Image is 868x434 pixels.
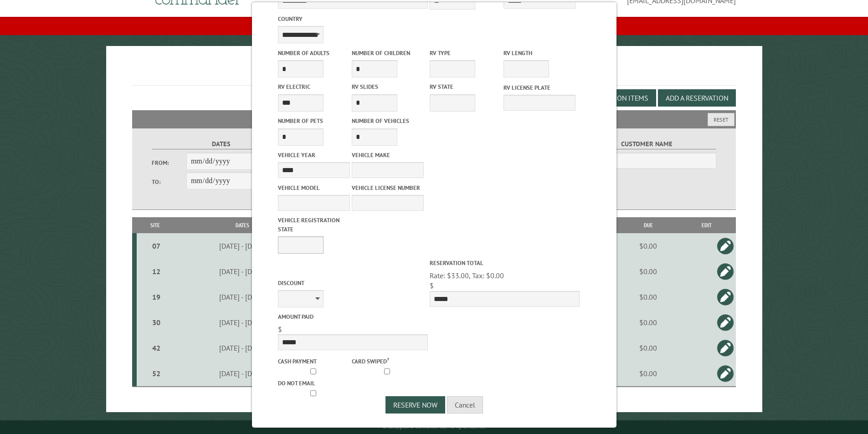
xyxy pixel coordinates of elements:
div: 19 [140,292,172,301]
td: $0.00 [619,233,677,259]
div: 42 [140,343,172,352]
label: Country [278,15,428,23]
div: [DATE] - [DATE] [175,292,310,301]
label: RV Type [430,49,502,57]
label: RV Electric [278,82,350,91]
label: Cash payment [278,357,350,366]
label: From: [152,158,186,167]
div: 30 [140,318,172,327]
td: $0.00 [619,310,677,335]
th: Site [137,217,174,233]
div: [DATE] - [DATE] [175,343,310,352]
td: $0.00 [619,335,677,361]
th: Due [619,217,677,233]
div: [DATE] - [DATE] [175,369,310,378]
button: Reset [708,113,734,126]
label: Amount paid [278,312,428,321]
label: To: [152,178,186,186]
label: Card swiped [352,356,424,366]
div: [DATE] - [DATE] [175,318,310,327]
th: Edit [677,217,736,233]
label: RV State [430,82,502,91]
label: Discount [278,279,428,287]
th: Dates [174,217,311,233]
button: Edit Add-on Items [578,89,656,107]
span: $ [430,281,434,290]
label: Number of Pets [278,117,350,125]
label: Vehicle Registration state [278,216,350,233]
label: Dates [152,139,291,149]
div: 52 [140,369,172,378]
label: Number of Adults [278,49,350,57]
label: Vehicle Model [278,184,350,192]
label: Number of Vehicles [352,117,424,125]
h1: Reservations [132,61,736,86]
span: Rate: $33.00, Tax: $0.00 [430,271,504,280]
label: Vehicle Year [278,151,350,159]
label: RV Length [503,49,575,57]
small: © Campground Commander LLC. All rights reserved. [383,424,486,430]
td: $0.00 [619,284,677,310]
div: [DATE] - [DATE] [175,267,310,276]
td: $0.00 [619,259,677,284]
td: $0.00 [619,361,677,387]
h2: Filters [132,110,736,128]
label: Customer Name [577,139,716,149]
button: Reserve Now [385,396,445,414]
button: Add a Reservation [658,89,736,107]
label: Vehicle Make [352,151,424,159]
label: RV Slides [352,82,424,91]
a: ? [387,356,389,363]
label: Do not email [278,379,350,388]
span: $ [278,325,282,334]
label: Vehicle License Number [352,184,424,192]
label: RV License Plate [503,83,575,92]
label: Reservation Total [430,259,580,267]
div: 12 [140,267,172,276]
div: 07 [140,241,172,250]
div: [DATE] - [DATE] [175,241,310,250]
button: Cancel [447,396,483,414]
label: Number of Children [352,49,424,57]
